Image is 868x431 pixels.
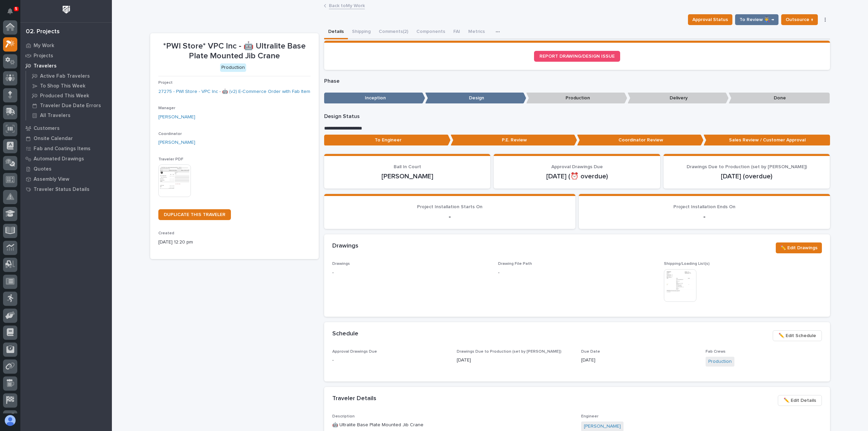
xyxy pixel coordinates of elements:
p: To Shop This Week [40,83,85,89]
p: 5 [15,6,17,11]
a: [PERSON_NAME] [158,139,195,146]
p: Projects [34,53,53,59]
button: Shipping [348,25,375,39]
a: 27275 - PWI Store - VPC Inc - 🤖 (v2) E-Commerce Order with Fab Item [158,88,310,95]
button: ✏️ Edit Drawings [776,242,822,253]
span: ✏️ Edit Drawings [780,244,817,252]
span: Created [158,231,174,235]
p: Automated Drawings [34,156,84,162]
span: Approval Drawings Due [551,164,603,169]
a: All Travelers [26,111,112,120]
button: Details [324,25,348,39]
p: Phase [324,78,830,84]
div: Notifications5 [8,8,17,19]
span: REPORT DRAWING/DESIGN ISSUE [539,54,615,59]
h2: Schedule [332,330,358,338]
a: My Work [20,40,112,51]
a: Assembly View [20,174,112,184]
span: ✏️ Edit Details [784,396,816,405]
a: Customers [20,123,112,133]
button: FAI [449,25,464,39]
span: ✏️ Edit Schedule [778,332,816,340]
p: Coordinator Review [577,135,704,146]
p: Active Fab Travelers [40,73,90,79]
p: My Work [34,43,54,49]
span: Project [158,81,173,85]
span: Drawing File Path [498,262,532,266]
p: [DATE] (⏰ overdue) [502,172,652,180]
span: Due Date [581,350,600,354]
p: Quotes [34,166,52,172]
span: To Review 👨‍🏭 → [739,16,774,24]
p: Design Status [324,113,830,120]
p: - [332,357,449,364]
button: ✏️ Edit Details [778,395,822,406]
a: Traveler Due Date Errors [26,101,112,110]
p: P.E. Review [451,135,577,146]
p: All Travelers [40,113,71,119]
a: Onsite Calendar [20,133,112,143]
span: Shipping/Loading List(s) [664,262,710,266]
h2: Drawings [332,242,358,250]
p: - [587,213,822,221]
span: Fab Crews [706,350,726,354]
p: [DATE] 12:20 pm [158,239,311,246]
p: Inception [324,93,425,104]
button: Components [412,25,449,39]
p: [DATE] (overdue) [672,172,822,180]
p: Onsite Calendar [34,136,73,142]
span: Traveler PDF [158,157,183,161]
a: Production [708,358,732,365]
div: Production [220,63,246,72]
h2: Traveler Details [332,395,376,403]
a: Active Fab Travelers [26,71,112,81]
span: Project Installation Ends On [673,204,735,209]
p: - [332,213,567,221]
p: Customers [34,125,60,132]
p: Sales Review / Customer Approval [704,135,830,146]
img: Workspace Logo [60,3,73,16]
p: Done [729,93,830,104]
a: [PERSON_NAME] [158,114,195,121]
p: *PWI Store* VPC Inc - 🤖 Ultralite Base Plate Mounted Jib Crane [158,41,311,61]
span: Project Installation Starts On [417,204,482,209]
a: Fab and Coatings Items [20,143,112,154]
p: Traveler Due Date Errors [40,103,101,109]
p: [DATE] [457,357,573,364]
span: Drawings Due to Production (set by [PERSON_NAME]) [457,350,561,354]
span: Approval Status [692,16,728,24]
span: Drawings [332,262,350,266]
button: Comments (2) [375,25,412,39]
p: 🤖 Ultralite Base Plate Mounted Jib Crane [332,422,573,429]
p: - [498,269,499,276]
p: Delivery [628,93,729,104]
span: Description [332,414,355,418]
button: Metrics [464,25,489,39]
button: Approval Status [688,14,732,25]
p: [DATE] [581,357,697,364]
a: Projects [20,51,112,61]
p: Travelers [34,63,57,69]
p: [PERSON_NAME] [332,172,482,180]
a: [PERSON_NAME] [584,423,621,430]
span: Engineer [581,414,598,418]
p: To Engineer [324,135,451,146]
a: Travelers [20,61,112,71]
a: REPORT DRAWING/DESIGN ISSUE [534,51,620,62]
span: Coordinator [158,132,182,136]
span: Outsource ↑ [786,16,813,24]
a: Back toMy Work [329,1,365,9]
a: DUPLICATE THIS TRAVELER [158,209,231,220]
a: Traveler Status Details [20,184,112,194]
a: To Shop This Week [26,81,112,91]
button: Outsource ↑ [781,14,818,25]
p: Production [526,93,627,104]
p: - [332,269,490,276]
span: Manager [158,106,175,110]
a: Quotes [20,164,112,174]
div: 02. Projects [26,28,60,36]
span: Approval Drawings Due [332,350,377,354]
p: Traveler Status Details [34,187,90,193]
span: Ball In Court [394,164,421,169]
button: To Review 👨‍🏭 → [735,14,778,25]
